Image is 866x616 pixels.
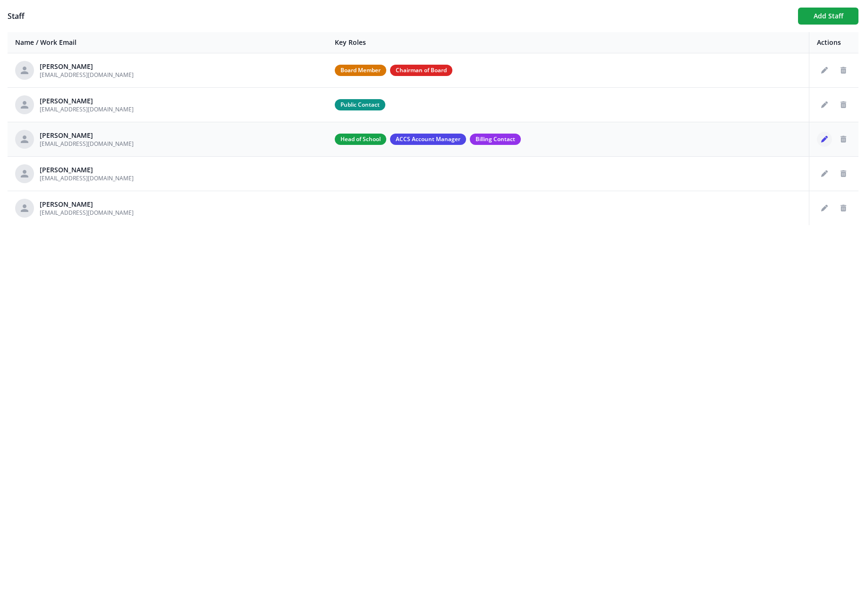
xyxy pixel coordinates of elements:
[836,63,851,78] button: Delete staff
[836,97,851,112] button: Delete staff
[817,132,832,147] button: Edit staff
[335,99,385,110] span: Public Contact
[809,32,859,53] th: Actions
[40,165,134,175] div: [PERSON_NAME]
[40,209,134,217] span: [EMAIL_ADDRESS][DOMAIN_NAME]
[40,140,134,148] span: [EMAIL_ADDRESS][DOMAIN_NAME]
[40,200,134,209] div: [PERSON_NAME]
[817,97,832,112] button: Edit staff
[40,71,134,79] span: [EMAIL_ADDRESS][DOMAIN_NAME]
[8,32,327,53] th: Name / Work Email
[390,134,466,145] span: ACCS Account Manager
[8,10,790,22] h1: Staff
[40,105,134,113] span: [EMAIL_ADDRESS][DOMAIN_NAME]
[40,174,134,182] span: [EMAIL_ADDRESS][DOMAIN_NAME]
[817,63,832,78] button: Edit staff
[817,166,832,181] button: Edit staff
[817,201,832,216] button: Edit staff
[40,131,134,140] div: [PERSON_NAME]
[836,201,851,216] button: Delete staff
[40,62,134,71] div: [PERSON_NAME]
[798,8,858,25] button: Add Staff
[470,134,521,145] span: Billing Contact
[335,134,386,145] span: Head of School
[327,32,809,53] th: Key Roles
[40,96,134,106] div: [PERSON_NAME]
[836,132,851,147] button: Delete staff
[390,65,452,76] span: Chairman of Board
[335,65,386,76] span: Board Member
[836,166,851,181] button: Delete staff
